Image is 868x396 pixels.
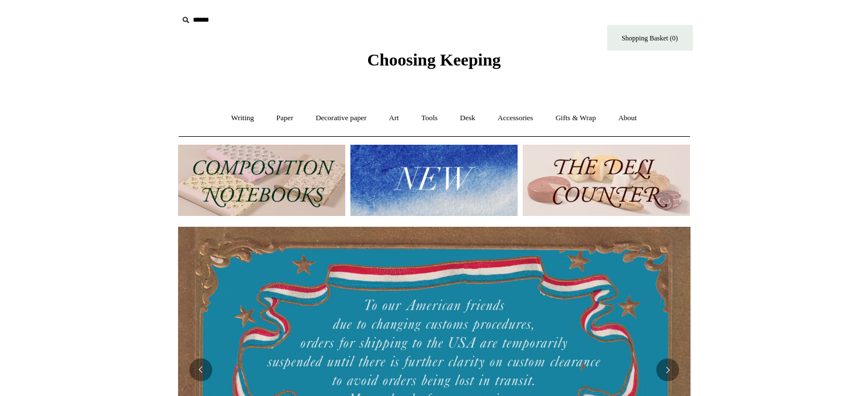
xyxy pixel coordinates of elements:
a: Gifts & Wrap [545,103,606,133]
a: Paper [266,103,304,133]
a: Art [379,103,409,133]
img: New.jpg__PID:f73bdf93-380a-4a35-bcfe-7823039498e1 [350,145,518,216]
a: About [608,103,647,133]
a: Tools [411,103,448,133]
a: Desk [450,103,486,133]
a: Accessories [487,103,543,133]
a: Decorative paper [305,103,377,133]
a: Choosing Keeping [367,59,500,67]
button: Previous [189,358,212,381]
img: 202302 Composition ledgers.jpg__PID:69722ee6-fa44-49dd-a067-31375e5d54ec [178,145,345,216]
a: Shopping Basket (0) [607,25,693,51]
a: Writing [221,103,264,133]
span: Choosing Keeping [367,50,500,69]
button: Next [656,358,679,381]
img: The Deli Counter [523,145,690,216]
